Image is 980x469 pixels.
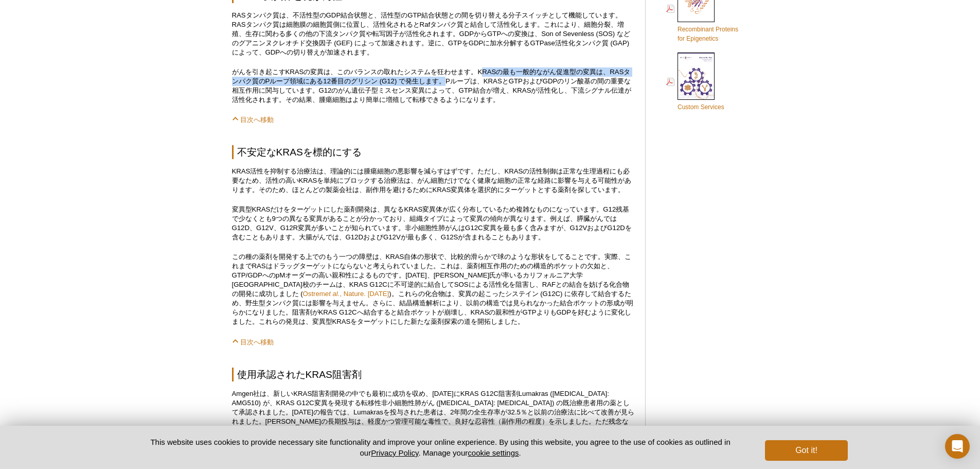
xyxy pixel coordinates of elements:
[232,389,635,436] p: Amgen社は、新しいKRAS阻害剤開発の中でも最初に成功を収め、[DATE]にKRAS G12C阻害剤Lumakras ([MEDICAL_DATA]: AMG510) が、KRAS G12C...
[232,338,274,346] a: 目次へ移動
[232,145,635,159] h2: 不安定なKRASを標的にする
[232,67,635,105] p: がんを引き起こすKRASの変異は、このバランスの取れたシステムを狂わせます。KRASの最も一般的ながん促進型の変異は、RASタンパク質のPループ領域にある12番目のグリシン (G12) で発生し...
[666,51,724,113] a: Custom Services
[371,448,418,457] a: Privacy Policy
[468,448,519,457] button: cookie settings
[303,290,389,298] a: Ostremet al., Nature. [DATE]
[325,290,340,298] em: et al.
[232,368,635,381] h2: 使用承認されたKRAS阻害剤
[232,252,635,326] p: この種の薬剤を開発する上でのもう一つの障壁は、KRAS自体の形状で、比較的滑らかで球のような形状をしてることです。実際、これまでRASはドラッグターゲットにならないと考えられていました。これは、...
[133,437,749,458] p: This website uses cookies to provide necessary site functionality and improve your online experie...
[765,440,847,461] button: Got it!
[945,434,970,459] div: Open Intercom Messenger
[232,167,635,195] p: KRAS活性を抑制する治療法は、理論的には腫瘍細胞の悪影響を減らすはずです。ただし、KRASの活性制御は正常な生理過程にも必要なため、活性の高いKRASを単純にブロックする治療法は、がん細胞だけ...
[678,103,724,111] span: Custom Services
[232,116,274,124] a: 目次へ移動
[678,53,715,100] img: Custom_Services_cover
[678,26,738,42] span: Recombinant Proteins for Epigenetics
[232,11,635,57] p: RASタンパク質は、不活性型のGDP結合状態と、活性型のGTP結合状態との間を切り替える分子スイッチとして機能しています。RASタンパク質は細胞膜の細胞質側に位置し、活性化されるとRafタンパク...
[232,205,635,242] p: 変異型KRASだけをターゲットにした薬剤開発は、異なるKRAS変異体が広く分布しているため複雑なものになっています。G12残基で少なくとも9つの異なる変異があることが分かっており、組織タイプによ...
